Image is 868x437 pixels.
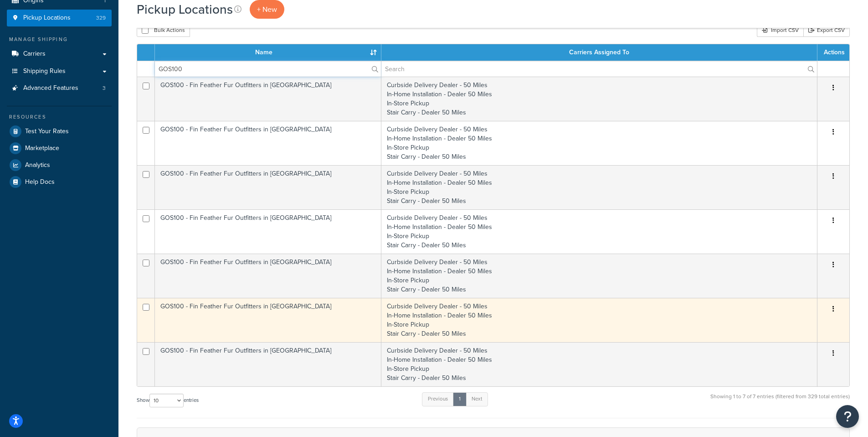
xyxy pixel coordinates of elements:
td: GOS100 - Fin Feather Fur Outfitters in [GEOGRAPHIC_DATA] [155,209,381,254]
span: Analytics [25,161,50,169]
span: Shipping Rules [23,68,66,75]
a: Next [466,392,488,406]
div: Resources [7,113,112,121]
a: Marketplace [7,140,112,156]
td: Curbside Delivery Dealer - 50 Miles In-Home Installation - Dealer 50 Miles In-Store Pickup Stair ... [381,209,817,254]
span: + New [257,4,277,15]
h1: Pickup Locations [137,0,233,18]
td: GOS100 - Fin Feather Fur Outfitters in [GEOGRAPHIC_DATA] [155,298,381,342]
td: Curbside Delivery Dealer - 50 Miles In-Home Installation - Dealer 50 Miles In-Store Pickup Stair ... [381,254,817,298]
th: Name : activate to sort column ascending [155,44,381,61]
td: Curbside Delivery Dealer - 50 Miles In-Home Installation - Dealer 50 Miles In-Store Pickup Stair ... [381,77,817,121]
th: Actions [817,44,849,61]
span: Advanced Features [23,84,78,92]
a: Pickup Locations 329 [7,10,112,26]
span: 3 [103,84,106,92]
button: Open Resource Center [836,405,859,428]
a: Test Your Rates [7,123,112,140]
td: GOS100 - Fin Feather Fur Outfitters in [GEOGRAPHIC_DATA] [155,77,381,121]
span: Help Docs [25,178,55,186]
select: Showentries [149,394,184,407]
td: GOS100 - Fin Feather Fur Outfitters in [GEOGRAPHIC_DATA] [155,254,381,298]
span: Test Your Rates [25,128,69,135]
li: Pickup Locations [7,10,112,26]
a: Carriers [7,46,112,62]
td: GOS100 - Fin Feather Fur Outfitters in [GEOGRAPHIC_DATA] [155,165,381,209]
a: Previous [422,392,454,406]
a: Advanced Features 3 [7,80,112,97]
td: Curbside Delivery Dealer - 50 Miles In-Home Installation - Dealer 50 Miles In-Store Pickup Stair ... [381,342,817,386]
a: Analytics [7,157,112,173]
span: Marketplace [25,145,59,152]
a: Export CSV [803,23,850,37]
span: Carriers [23,50,46,58]
td: Curbside Delivery Dealer - 50 Miles In-Home Installation - Dealer 50 Miles In-Store Pickup Stair ... [381,165,817,209]
div: Import CSV [757,23,803,37]
div: Manage Shipping [7,36,112,43]
a: Shipping Rules [7,63,112,80]
th: Carriers Assigned To [381,44,817,61]
input: Search [381,61,817,77]
button: Bulk Actions [137,23,190,37]
label: Show entries [137,394,199,407]
a: 1 [453,392,467,406]
td: Curbside Delivery Dealer - 50 Miles In-Home Installation - Dealer 50 Miles In-Store Pickup Stair ... [381,298,817,342]
div: Showing 1 to 7 of 7 entries (filtered from 329 total entries) [710,391,850,411]
span: Pickup Locations [23,14,71,22]
td: Curbside Delivery Dealer - 50 Miles In-Home Installation - Dealer 50 Miles In-Store Pickup Stair ... [381,121,817,165]
td: GOS100 - Fin Feather Fur Outfitters in [GEOGRAPHIC_DATA] [155,342,381,386]
td: GOS100 - Fin Feather Fur Outfitters in [GEOGRAPHIC_DATA] [155,121,381,165]
span: 329 [96,14,106,22]
li: Advanced Features [7,80,112,97]
a: Help Docs [7,174,112,190]
input: Search [155,61,381,77]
